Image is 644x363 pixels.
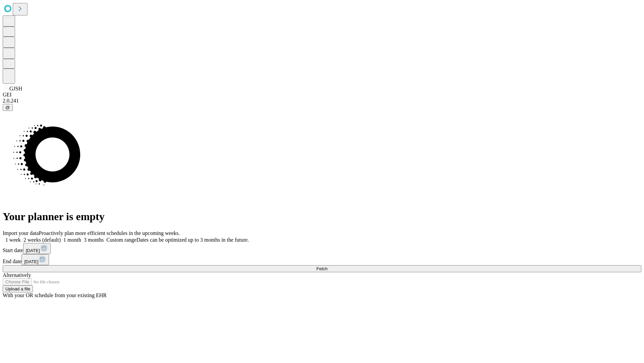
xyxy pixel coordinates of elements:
button: [DATE] [21,254,49,265]
span: Import your data [3,230,39,236]
div: Start date [3,243,641,254]
button: Upload a file [3,285,33,292]
span: Alternatively [3,272,31,278]
span: [DATE] [26,248,40,253]
span: With your OR schedule from your existing EHR [3,292,107,298]
button: @ [3,104,13,111]
span: @ [5,105,10,110]
span: 1 month [63,237,81,243]
button: [DATE] [23,243,51,254]
span: 3 months [84,237,104,243]
span: GJSH [9,86,22,91]
span: 1 week [5,237,21,243]
div: GEI [3,92,641,98]
span: Fetch [316,266,327,271]
div: 2.0.241 [3,98,641,104]
span: [DATE] [24,259,38,264]
span: Dates can be optimized up to 3 months in the future. [137,237,249,243]
span: 2 weeks (default) [23,237,61,243]
div: End date [3,254,641,265]
button: Fetch [3,265,641,272]
span: Custom range [106,237,136,243]
span: Proactively plan more efficient schedules in the upcoming weeks. [39,230,180,236]
h1: Your planner is empty [3,210,641,223]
